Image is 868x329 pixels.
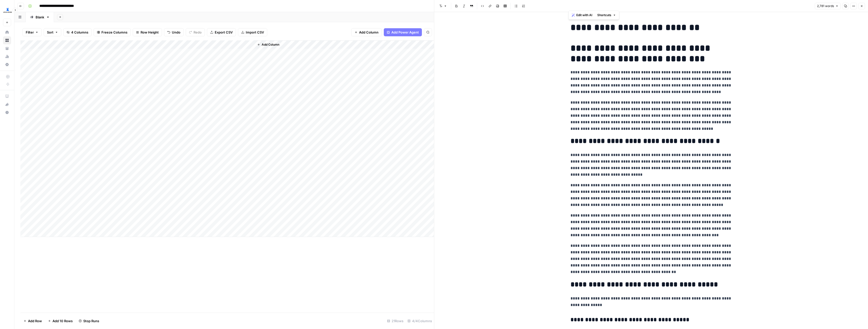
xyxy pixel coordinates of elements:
span: 4 Columns [71,30,88,35]
button: Add Row [20,317,45,325]
span: Import CSV [246,30,264,35]
a: AirOps Academy [3,92,11,100]
button: 4 Columns [63,28,92,36]
button: 2,781 words [815,3,841,9]
span: Export CSV [215,30,233,35]
button: Add Column [255,41,281,48]
img: LegalZoom Logo [3,6,12,15]
button: Edit with AI [570,12,594,18]
button: What's new? [3,100,11,108]
button: Stop Runs [76,317,102,325]
a: Usage [3,52,11,61]
span: Add Row [28,318,42,323]
button: Freeze Columns [94,28,131,36]
a: Blank [26,12,54,22]
span: Undo [172,30,180,35]
span: Edit with AI [576,13,592,17]
div: Blank [36,15,44,20]
button: Filter [22,28,42,36]
span: Filter [26,30,34,35]
span: Row Height [141,30,159,35]
button: Undo [164,28,184,36]
div: 4/4 Columns [405,317,434,325]
button: Add 10 Rows [45,317,76,325]
button: Export CSV [207,28,236,36]
button: Redo [186,28,205,36]
button: Help + Support [3,108,11,116]
button: Add Column [351,28,382,36]
span: Add 10 Rows [52,318,73,323]
button: Import CSV [238,28,267,36]
div: What's new? [3,101,11,108]
button: Shortcuts [595,12,618,18]
div: 21 Rows [385,317,405,325]
span: Add Power Agent [391,30,419,35]
span: Add Column [262,42,279,47]
span: Redo [194,30,202,35]
a: Settings [3,61,11,69]
button: Sort [44,28,61,36]
span: Freeze Columns [101,30,127,35]
span: Sort [47,30,53,35]
span: Shortcuts [597,13,611,17]
button: Row Height [133,28,162,36]
span: Add Column [359,30,378,35]
a: Home [3,28,11,36]
span: Stop Runs [83,318,99,323]
a: Browse [3,36,11,44]
a: Your Data [3,44,11,52]
button: Add Power Agent [384,28,422,36]
span: 2,781 words [817,4,834,8]
button: Workspace: LegalZoom [3,4,11,17]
